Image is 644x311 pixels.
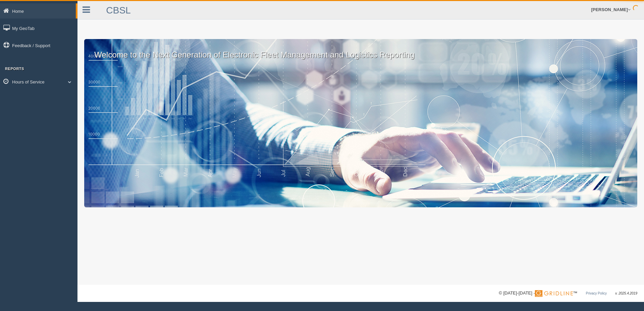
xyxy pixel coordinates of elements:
[84,39,637,61] p: Welcome to the Next Generation of Electronic Fleet Management and Logistics Reporting
[586,291,607,295] a: Privacy Policy
[535,290,573,297] img: Gridline
[499,290,637,297] div: © [DATE]-[DATE] - ™
[615,291,637,295] span: v. 2025.4.2019
[106,5,131,15] a: CBSL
